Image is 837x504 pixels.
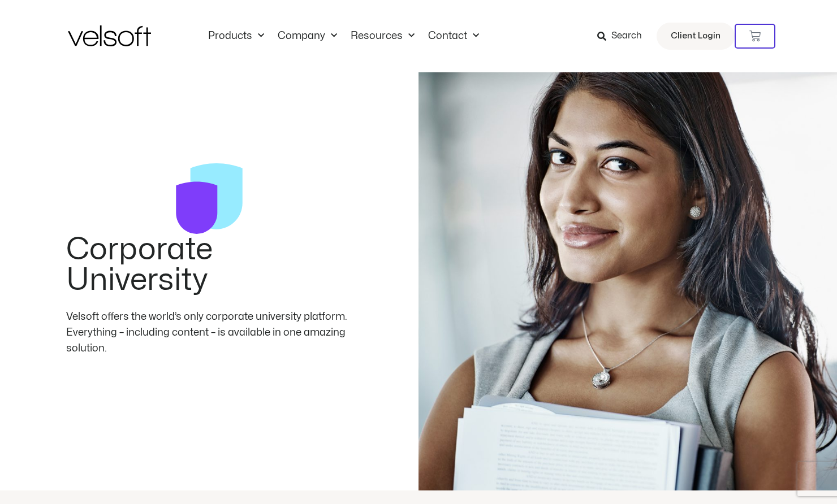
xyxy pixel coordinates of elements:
span: Client Login [671,29,720,44]
a: Search [597,27,650,46]
img: Woman holding corporate university paper work [419,72,837,490]
a: ProductsMenu Toggle [201,30,271,42]
img: Velsoft Training Materials [68,25,151,46]
h2: Corporate University [66,234,352,296]
span: Search [611,29,642,44]
a: ResourcesMenu Toggle [344,30,421,42]
a: Client Login [657,23,735,50]
div: Velsoft offers the world’s only corporate university platform. Everything – including content – i... [66,309,352,357]
nav: Menu [201,30,486,42]
a: CompanyMenu Toggle [271,30,344,42]
a: ContactMenu Toggle [421,30,486,42]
